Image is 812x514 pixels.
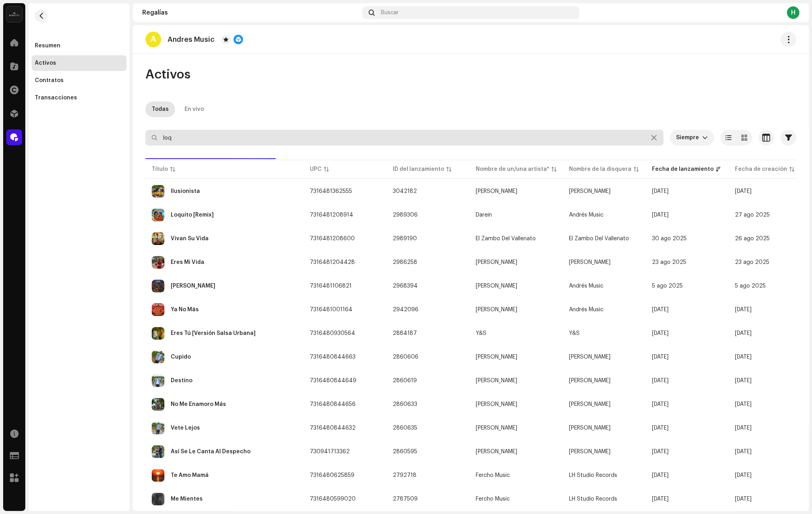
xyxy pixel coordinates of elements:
[569,165,631,173] div: Nombre de la disquera
[652,165,714,173] div: Fecha de lanzamiento
[152,398,164,411] img: 588aedbe-94bd-437c-bc37-052769684f2a
[569,449,610,454] span: Alex Fans
[145,67,190,82] span: Activos
[735,402,752,407] span: 10 jun 2025
[476,402,556,407] span: Alex Fans
[393,402,417,407] span: 2860633
[735,307,752,312] span: 10 jul 2025
[476,307,556,312] span: Jhuce Amaya
[735,378,752,383] span: 10 jun 2025
[393,331,417,336] span: 2884187
[310,496,356,502] span: 7316480599020
[35,95,77,101] div: Transacciones
[310,236,355,241] span: 7316481208600
[310,165,322,173] div: UPC
[171,189,200,194] div: Ilusionista
[152,303,164,316] img: 852799fe-bfd2-4f04-a587-973ef3a404ee
[152,469,164,482] img: dae18fe8-9fc9-440a-905d-1f77536b935d
[569,236,629,241] span: El Zambo Del Vallenato
[735,473,752,478] span: 8 may 2025
[393,473,416,478] span: 2792718
[476,236,556,241] span: El Zambo Del Vallenato
[569,402,610,407] span: Alex Fans
[569,260,610,265] span: Yustin
[171,212,214,218] div: Loquito [Remix]
[476,165,549,173] div: Nombre de un/una artista*
[152,327,164,340] img: 3d53a53a-6a0c-41f9-82c0-a6ade8b0fb66
[185,101,204,117] div: En vivo
[476,378,556,383] span: Alex Fans
[310,260,355,265] span: 7316481204428
[310,307,352,312] span: 7316481001164
[310,473,354,478] span: 7316480625859
[735,165,787,173] div: Fecha de creación
[476,425,517,431] div: [PERSON_NAME]
[145,130,663,146] input: Buscar
[787,6,799,19] div: H
[476,189,556,194] span: Alex Fans
[735,283,766,289] span: 5 ago 2025
[171,354,191,360] div: Cupido
[476,425,556,431] span: Alex Fans
[393,425,417,431] span: 2860635
[476,354,517,360] div: [PERSON_NAME]
[35,60,56,66] div: Activos
[702,130,708,146] div: dropdown trigger
[735,496,752,502] span: 3 may 2025
[569,354,610,360] span: Alex Fans
[652,283,683,289] span: 5 ago 2025
[652,236,687,241] span: 30 ago 2025
[171,473,209,478] div: Te Amo Mamá
[171,449,251,454] div: Así Se Le Canta Al Despecho
[476,236,536,241] div: El Zambo Del Vallenato
[152,422,164,434] img: 4d19fb0f-0d67-4de4-bf03-fe7a7ce243b3
[569,496,617,502] span: LH Studio Records
[310,331,355,336] span: 7316480930564
[476,473,556,478] span: Fercho Music
[310,378,356,383] span: 7316480844649
[381,9,399,16] span: Buscar
[310,212,353,218] span: 7316481208914
[35,43,60,49] div: Resumen
[310,283,352,289] span: 7316481106821
[152,493,164,505] img: bf3a583d-7a64-4d95-9436-2d23f53ff98c
[735,260,769,265] span: 23 ago 2025
[393,260,417,265] span: 2986258
[142,9,359,16] div: Regalías
[393,283,418,289] span: 2968394
[393,378,417,383] span: 2860619
[152,209,164,221] img: 728d6849-12bc-4064-9c2b-6920b4561115
[652,496,669,502] span: 3 may 2025
[152,445,164,458] img: 9bda9004-e518-4f1c-bdec-c5670115fc96
[476,331,486,336] div: Y&S
[476,283,517,289] div: [PERSON_NAME]
[310,354,356,360] span: 7316480844663
[476,449,517,454] div: [PERSON_NAME]
[393,212,418,218] span: 2989306
[171,260,204,265] div: Eres Mi Vida
[393,449,417,454] span: 2860595
[569,189,610,194] span: Alex Fans
[652,473,669,478] span: 8 may 2025
[652,307,669,312] span: 10 jul 2025
[310,189,352,194] span: 7316481362555
[476,283,556,289] span: Andres Dj
[569,283,603,289] span: Andrés Music
[32,73,126,88] re-m-nav-item: Contratos
[652,354,669,360] span: 10 jun 2025
[652,449,669,454] span: 31 may 2025
[393,189,417,194] span: 3042182
[569,378,610,383] span: Alex Fans
[569,212,603,218] span: Andrés Music
[171,307,199,312] div: Ya No Más
[569,473,617,478] span: LH Studio Records
[735,425,752,431] span: 10 jun 2025
[6,6,22,22] img: 02a7c2d3-3c89-4098-b12f-2ff2945c95ee
[735,236,770,241] span: 26 ago 2025
[152,351,164,363] img: b3a52feb-0f76-4d5f-b7ac-f428bd61aaad
[310,449,350,454] span: 730941713362
[476,449,556,454] span: Alex Fans
[476,307,517,312] div: [PERSON_NAME]
[652,260,686,265] span: 23 ago 2025
[171,402,226,407] div: No Me Enamoro Más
